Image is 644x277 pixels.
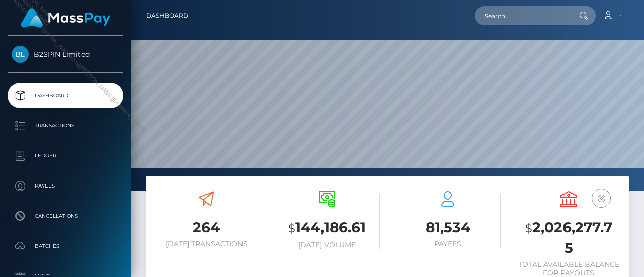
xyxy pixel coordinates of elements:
[8,50,123,59] span: B2SPIN Limited
[525,221,532,235] small: $
[475,6,570,25] input: Search...
[153,240,259,248] h6: [DATE] Transactions
[395,240,501,248] h6: Payees
[12,239,119,254] p: Batches
[146,5,188,26] a: Dashboard
[8,83,123,108] a: Dashboard
[153,218,259,237] h3: 264
[12,88,119,103] p: Dashboard
[12,178,119,194] p: Payees
[12,118,119,133] p: Transactions
[8,113,123,138] a: Transactions
[288,221,295,235] small: $
[8,173,123,199] a: Payees
[12,209,119,224] p: Cancellations
[516,218,621,258] h3: 2,026,277.75
[8,234,123,259] a: Batches
[8,204,123,229] a: Cancellations
[8,143,123,168] a: Ledger
[12,148,119,163] p: Ledger
[21,8,110,28] img: MassPay Logo
[395,218,501,237] h3: 81,534
[274,241,380,249] h6: [DATE] Volume
[274,218,380,238] h3: 144,186.61
[12,46,29,63] img: B2SPIN Limited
